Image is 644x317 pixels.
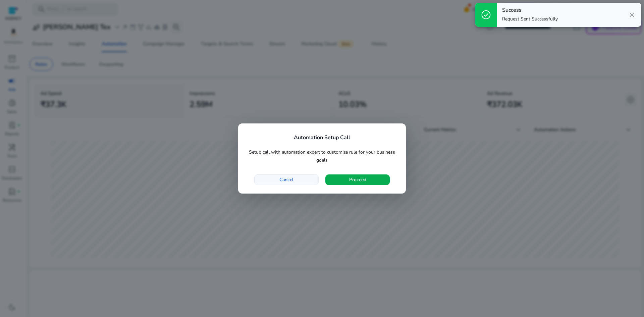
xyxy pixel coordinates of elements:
[254,174,319,185] button: Cancel
[325,174,390,185] button: Proceed
[247,148,397,164] p: Setup call with automation expert to customize rule for your business goals
[349,176,366,183] span: Proceed
[279,176,293,183] span: Cancel
[481,9,491,20] span: check_circle
[628,11,636,19] span: close
[294,135,350,141] h4: Automation Setup Call
[502,7,558,13] h4: Success
[502,16,558,22] p: Request Sent Successfully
